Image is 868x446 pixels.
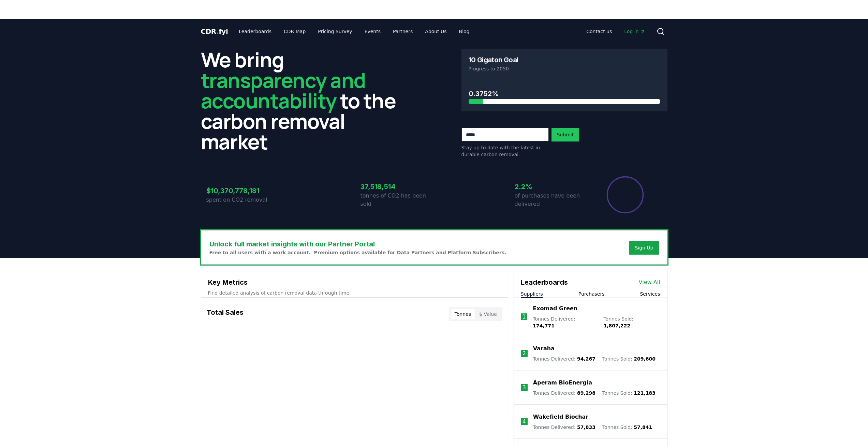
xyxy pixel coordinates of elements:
[515,192,588,208] p: of purchases have been delivered
[469,56,518,63] h3: 10 Gigaton Goal
[208,289,501,296] p: Find detailed analysis of carbon removal data through time.
[603,315,660,329] p: Tonnes Sold :
[523,418,526,426] p: 4
[461,144,549,158] p: Stay up to date with the latest in durable carbon removal.
[581,25,651,38] nav: Main
[209,249,506,256] p: Free to all users with a work account. Premium options available for Data Partners and Platform S...
[639,278,660,286] a: View All
[209,239,506,249] h3: Unlock full market insights with our Partner Portal
[523,383,526,392] p: 3
[312,25,357,38] a: Pricing Survey
[420,25,452,38] a: About Us
[533,305,577,313] a: Exomad Green
[577,424,595,430] span: 57,833
[533,424,595,431] p: Tonnes Delivered :
[208,277,501,287] h3: Key Metrics
[635,244,653,251] a: Sign Up
[387,25,418,38] a: Partners
[206,186,280,196] h3: $10,370,778,181
[533,355,595,362] p: Tonnes Delivered :
[624,28,645,35] span: Log in
[201,27,228,36] span: CDR fyi
[634,356,656,362] span: 209,600
[533,323,555,328] span: 174,771
[454,25,475,38] a: Blog
[533,315,597,329] p: Tonnes Delivered :
[603,323,630,328] span: 1,807,222
[206,196,280,204] p: spent on CO2 removal
[216,27,219,36] span: .
[533,379,592,387] a: Aperam BioEnergia
[602,390,656,396] p: Tonnes Sold :
[533,344,555,353] a: Varaha
[233,25,475,38] nav: Main
[278,25,311,38] a: CDR Map
[207,307,244,321] h3: Total Sales
[533,390,595,396] p: Tonnes Delivered :
[533,413,588,421] a: Wakefield Biochar
[515,181,588,192] h3: 2.2%
[522,313,526,321] p: 1
[640,290,660,297] button: Services
[577,390,595,396] span: 89,298
[629,241,659,255] button: Sign Up
[521,290,543,297] button: Suppliers
[619,25,651,38] a: Log in
[602,355,656,362] p: Tonnes Sold :
[201,49,407,152] h2: We bring to the carbon removal market
[361,181,434,192] h3: 37,518,514
[606,176,644,214] div: Percentage of sales delivered
[602,424,652,431] p: Tonnes Sold :
[451,309,475,320] button: Tonnes
[201,66,366,114] span: transparency and accountability
[475,309,501,320] button: $ Value
[469,65,660,72] p: Progress to 2050
[634,424,652,430] span: 57,841
[577,356,595,362] span: 94,267
[578,290,605,297] button: Purchasers
[361,192,434,208] p: tonnes of CO2 has been sold
[634,390,656,396] span: 121,183
[521,277,568,287] h3: Leaderboards
[201,27,228,36] a: CDR.fyi
[233,25,277,38] a: Leaderboards
[551,128,579,141] button: Submit
[359,25,386,38] a: Events
[469,89,660,99] h3: 0.3752%
[581,25,617,38] a: Contact us
[523,349,526,357] p: 2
